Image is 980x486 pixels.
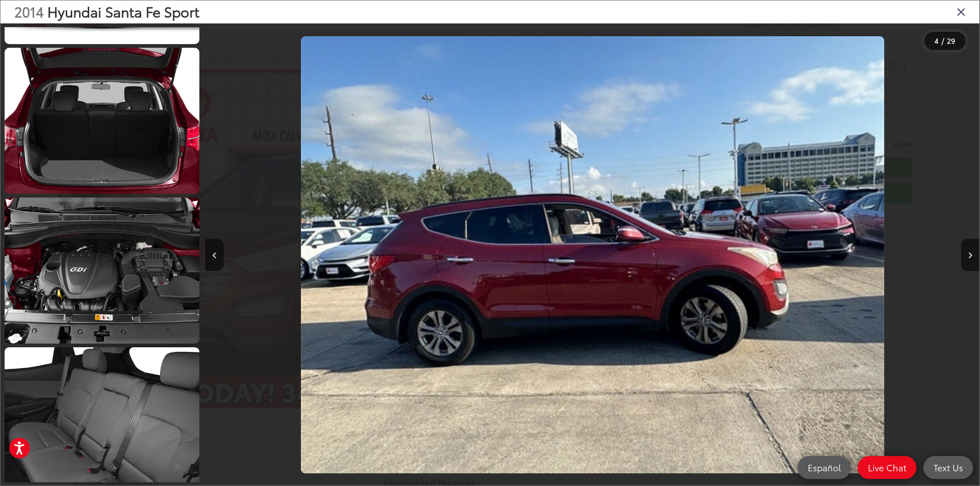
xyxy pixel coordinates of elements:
span: Hyundai Santa Fe Sport [47,1,199,21]
img: 2014 Hyundai Santa Fe Sport Base [3,196,202,345]
a: Español [798,456,851,479]
span: 2014 [14,1,44,21]
button: Next image [961,239,980,271]
span: / [941,38,946,44]
a: Text Us [923,456,973,479]
img: 2014 Hyundai Santa Fe Sport Base [301,36,884,474]
button: Previous image [205,239,224,271]
span: Text Us [929,462,968,473]
span: 29 [947,35,956,45]
a: Live Chat [858,456,917,479]
div: 2014 Hyundai Santa Fe Sport Base 3 [206,36,980,474]
span: 4 [935,35,939,45]
img: 2014 Hyundai Santa Fe Sport Base [3,46,202,196]
span: Español [803,462,845,473]
i: Close gallery [957,6,966,17]
span: Live Chat [863,462,911,473]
